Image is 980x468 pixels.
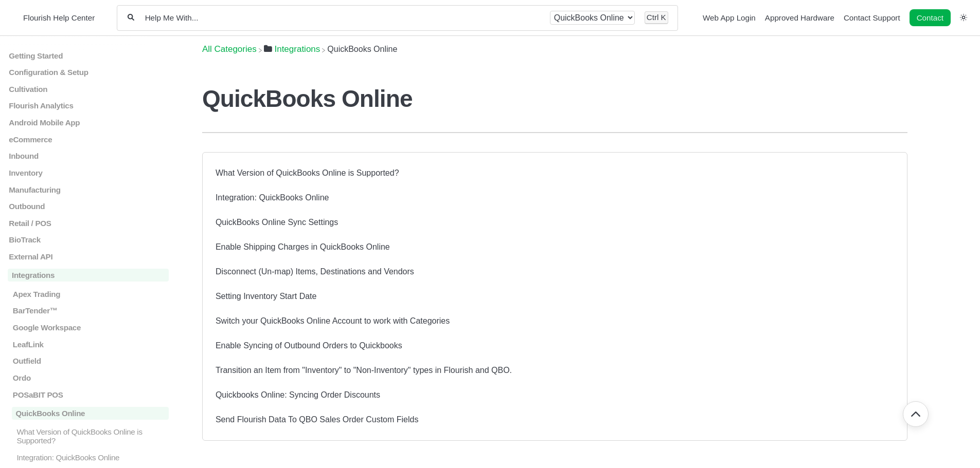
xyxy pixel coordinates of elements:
a: Flourish Help Center [13,11,95,25]
p: Outfield [12,357,169,365]
input: Help Me With... [144,13,540,23]
a: Google Workspace [8,323,169,332]
a: What Version of QuickBooks Online is Supported? [8,427,169,445]
a: POSaBIT POS [8,390,169,399]
p: Integration: QuickBooks Online [15,453,169,462]
a: Web App Login navigation item [703,13,756,22]
a: Breadcrumb link to All Categories [202,44,257,54]
a: BioTrack [8,235,169,244]
p: LeafLink [12,340,169,348]
a: Disconnect (Un-map) Items, Destinations and Vendors article [216,267,414,276]
p: Ordo [12,373,169,382]
a: BarTender™ [8,306,169,315]
a: Android Mobile App [8,118,169,127]
kbd: Ctrl [647,13,659,22]
a: Approved Hardware navigation item [765,13,834,22]
a: What Version of QuickBooks Online is Supported? article [216,169,399,177]
a: Send Flourish Data To QBO Sales Order Custom Fields article [216,415,419,424]
a: Contact [910,9,951,26]
a: External API [8,252,169,261]
img: Flourish Help Center Logo [13,11,18,25]
p: BarTender™ [12,306,169,315]
a: Integration: QuickBooks Online [8,453,169,462]
span: All Categories [202,44,257,54]
a: Enable Shipping Charges in QuickBooks Online article [216,242,390,251]
a: QuickBooks Online Sync Settings article [216,218,338,227]
a: Setting Inventory Start Date article [216,292,317,301]
a: Apex Trading [8,290,169,298]
h1: QuickBooks Online [202,85,907,113]
kbd: K [661,13,666,22]
a: LeafLink [8,340,169,348]
span: ​QuickBooks Online [327,45,397,54]
a: Outbound [8,202,169,211]
a: Manufacturing [8,185,169,194]
a: Cultivation [8,85,169,93]
span: ​Integrations [274,44,320,54]
a: Switch your QuickBooks Online Account to work with Categories article [216,316,450,325]
a: Integrations [8,269,169,282]
a: Flourish Analytics [8,101,169,110]
a: Getting Started [8,51,169,60]
a: Integration: QuickBooks Online article [216,193,329,202]
a: Inbound [8,152,169,160]
span: Flourish Help Center [23,13,95,22]
a: Transition an Item from "Inventory" to "Non-Inventory" types in Flourish and QBO. article [216,366,512,375]
a: Outfield [8,357,169,365]
p: Google Workspace [12,323,169,332]
a: Ordo [8,373,169,382]
a: eCommerce [8,135,169,143]
a: Quickbooks Online: Syncing Order Discounts article [216,390,380,399]
a: Enable Syncing of Outbound Orders to Quickbooks article [216,341,402,350]
p: Apex Trading [12,290,169,298]
a: Contact Support navigation item [844,13,900,22]
p: QuickBooks Online [12,407,169,420]
a: Switch dark mode setting [960,13,967,22]
a: Configuration & Setup [8,68,169,77]
p: What Version of QuickBooks Online is Supported? [15,427,169,445]
a: Inventory [8,169,169,177]
button: Go back to top of document [903,401,929,427]
a: QuickBooks Online [8,407,169,420]
li: Contact desktop [907,11,953,25]
a: Integrations [264,44,320,54]
a: Retail / POS [8,219,169,228]
p: POSaBIT POS [12,390,169,399]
